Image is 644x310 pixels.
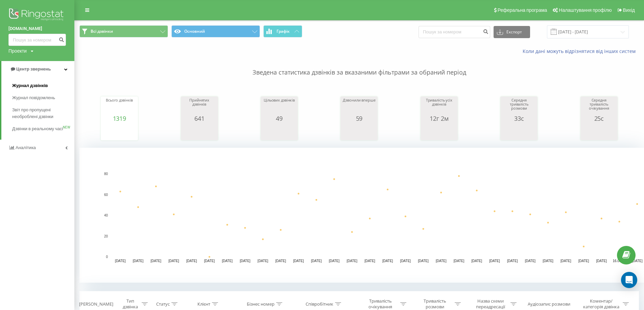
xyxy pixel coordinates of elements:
text: 60 [104,193,108,197]
div: 12г 2м [422,115,456,122]
span: Вихід [623,7,635,13]
text: [DATE] [507,259,518,263]
text: [DATE] [436,259,447,263]
text: [DATE] [400,259,411,263]
button: Графік [263,25,302,37]
text: [DATE] [632,259,643,263]
text: [DATE] [329,259,340,263]
button: Основний [171,25,260,37]
input: Пошук за номером [419,26,490,38]
span: Звіт про пропущені необроблені дзвінки [12,107,71,120]
div: Клієнт [197,301,210,307]
text: [DATE] [258,259,268,263]
div: [PERSON_NAME] [79,301,113,307]
text: [DATE] [222,259,233,263]
div: Тип дзвінка [121,298,140,310]
div: Назва схеми переадресації [473,298,509,310]
div: 641 [183,115,216,122]
div: Дзвонили вперше [342,98,376,115]
div: 59 [342,115,376,122]
div: 25с [582,115,616,122]
a: Звіт про пропущені необроблені дзвінки [12,104,74,123]
text: 0 [106,255,108,259]
svg: A chart. [582,122,616,142]
div: Бізнес номер [247,301,275,307]
a: Журнал повідомлень [12,92,74,104]
a: Коли дані можуть відрізнятися вiд інших систем [523,48,639,54]
text: [DATE] [168,259,179,263]
span: Журнал дзвінків [12,82,48,89]
svg: A chart. [342,122,376,142]
text: [DATE] [347,259,357,263]
div: 49 [262,115,296,122]
div: Прийнятих дзвінків [183,98,216,115]
text: 80 [104,172,108,176]
text: [DATE] [578,259,589,263]
text: [DATE] [186,259,197,263]
text: [DATE] [276,259,286,263]
input: Пошук за номером [8,34,66,46]
text: [DATE] [293,259,304,263]
div: Проекти [8,48,27,54]
svg: A chart. [422,122,456,142]
text: [DATE] [240,259,251,263]
div: 1319 [102,115,136,122]
span: Графік [277,29,290,34]
text: [DATE] [151,259,162,263]
button: Всі дзвінки [79,25,168,37]
span: Центр звернень [16,66,51,72]
div: 33с [502,115,536,122]
a: Журнал дзвінків [12,80,74,92]
text: [DATE] [418,259,429,263]
svg: A chart. [502,122,536,142]
button: Експорт [494,26,530,38]
div: Середня тривалість розмови [502,98,536,115]
div: Цільових дзвінків [262,98,296,115]
img: Ringostat logo [8,7,66,24]
svg: A chart. [262,122,296,142]
text: 16.09.25 [613,259,626,263]
text: 20 [104,234,108,238]
div: Аудіозапис розмови [528,301,570,307]
text: [DATE] [133,259,144,263]
div: Open Intercom Messenger [621,272,637,288]
span: Всі дзвінки [91,29,113,34]
text: [DATE] [382,259,393,263]
a: Дзвінки в реальному часіNEW [12,123,74,135]
text: [DATE] [115,259,126,263]
span: Аналiтика [16,145,36,150]
text: [DATE] [454,259,464,263]
text: 40 [104,214,108,217]
text: [DATE] [560,259,571,263]
svg: A chart. [102,122,136,142]
div: Тривалість розмови [417,298,453,310]
div: Тривалість усіх дзвінків [422,98,456,115]
span: Дзвінки в реальному часі [12,125,63,132]
p: Зведена статистика дзвінків за вказаними фільтрами за обраний період [79,55,639,77]
div: Співробітник [306,301,333,307]
text: [DATE] [471,259,482,263]
a: [DOMAIN_NAME] [8,25,66,32]
div: Всього дзвінків [102,98,136,115]
span: Реферальна програма [498,7,547,13]
text: [DATE] [311,259,322,263]
text: [DATE] [596,259,607,263]
text: [DATE] [543,259,553,263]
text: [DATE] [489,259,500,263]
text: [DATE] [364,259,375,263]
div: Коментар/категорія дзвінка [581,298,621,310]
a: Центр звернень [1,61,74,77]
div: Статус [156,301,170,307]
span: Налаштування профілю [559,7,612,13]
div: Тривалість очікування [362,298,399,310]
text: [DATE] [525,259,536,263]
svg: A chart. [183,122,216,142]
div: Середня тривалість очікування [582,98,616,115]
